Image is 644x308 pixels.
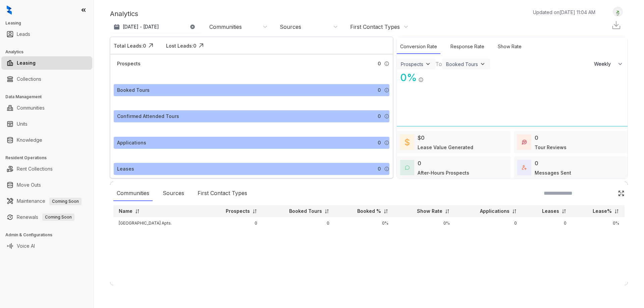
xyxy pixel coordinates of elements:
a: Rent Collections [17,162,53,176]
img: sorting [383,209,388,214]
img: TotalFum [522,165,527,170]
a: Move Outs [17,178,41,192]
a: Leads [17,27,30,41]
div: 0 [418,159,421,167]
img: sorting [614,209,619,214]
img: ViewFilterArrow [479,61,486,67]
p: Booked % [357,208,381,214]
p: Prospects [226,208,250,214]
a: Units [17,117,28,131]
td: [GEOGRAPHIC_DATA] Apts. [113,217,203,229]
p: Lease% [593,208,612,214]
a: Collections [17,72,41,86]
img: SearchIcon [604,190,609,196]
img: Info [384,61,389,66]
div: Lost Leads: 0 [166,42,196,49]
p: Name [119,208,132,214]
a: Voice AI [17,239,35,253]
td: 0% [394,217,455,229]
div: 0 [535,134,538,142]
li: Units [1,117,92,131]
img: logo [7,5,12,15]
div: Leases [117,165,134,173]
span: Coming Soon [49,198,82,205]
h3: Admin & Configurations [5,232,94,238]
div: Communities [113,186,153,201]
li: Move Outs [1,178,92,192]
div: Prospects [117,60,141,67]
img: Download [611,20,621,30]
a: RenewalsComing Soon [17,210,74,224]
span: 0 [378,60,381,67]
span: Coming Soon [42,213,74,221]
h3: Leasing [5,20,94,26]
div: After-Hours Prospects [418,169,469,176]
div: Show Rate [494,40,525,54]
div: 0 % [397,70,417,85]
td: 0 [203,217,263,229]
img: ViewFilterArrow [425,61,431,67]
li: Leads [1,27,92,41]
img: Info [418,77,424,82]
td: 0 [522,217,572,229]
img: sorting [324,209,329,214]
li: Voice AI [1,239,92,253]
p: Applications [480,208,509,214]
li: Communities [1,101,92,115]
div: Messages Sent [535,169,571,176]
h3: Analytics [5,49,94,55]
img: UserAvatar [613,8,623,15]
td: 0% [335,217,394,229]
div: Prospects [401,61,423,67]
div: Sources [159,186,187,201]
div: $0 [418,134,425,142]
span: 0 [378,165,381,173]
img: Info [384,114,389,119]
img: Info [384,140,389,145]
img: LeaseValue [405,138,410,146]
div: Tour Reviews [535,144,567,151]
img: Info [384,87,389,93]
div: Booked Tours [117,86,150,94]
img: Click Icon [424,71,434,81]
img: sorting [512,209,517,214]
div: 0 [535,159,538,167]
img: Info [384,166,389,172]
p: Booked Tours [289,208,322,214]
button: [DATE] - [DATE] [110,21,201,33]
button: Weekly [590,58,628,70]
div: Conversion Rate [397,40,440,54]
td: 0 [455,217,522,229]
h3: Resident Operations [5,155,94,161]
img: Click Icon [618,190,625,197]
img: sorting [135,209,140,214]
div: Response Rate [447,40,488,54]
li: Leasing [1,56,92,70]
img: sorting [252,209,257,214]
a: Communities [17,101,45,115]
a: Leasing [17,56,36,70]
span: 0 [378,86,381,94]
div: Applications [117,139,146,146]
div: Lease Value Generated [418,144,473,151]
div: Communities [209,23,242,30]
img: Click Icon [146,41,156,51]
img: TourReviews [522,140,527,144]
span: 0 [378,139,381,146]
li: Knowledge [1,133,92,147]
img: sorting [561,209,567,214]
p: Leases [542,208,559,214]
div: First Contact Types [194,186,251,201]
div: First Contact Types [350,23,400,30]
li: Renewals [1,210,92,224]
p: Show Rate [417,208,442,214]
img: sorting [445,209,450,214]
a: Knowledge [17,133,42,147]
div: Confirmed Attended Tours [117,113,179,120]
div: To [435,60,442,68]
li: Maintenance [1,194,92,208]
img: Click Icon [196,41,206,51]
td: 0% [572,217,625,229]
span: Weekly [594,61,614,67]
span: 0 [378,113,381,120]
